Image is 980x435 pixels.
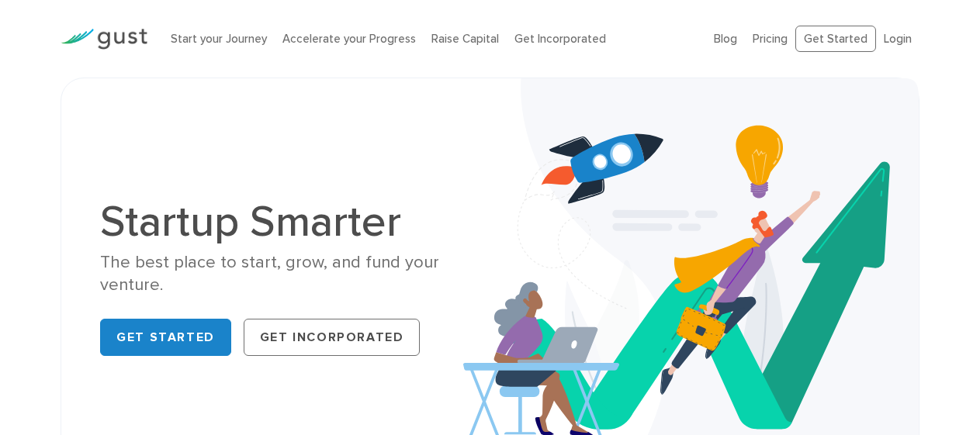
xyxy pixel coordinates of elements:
[100,319,231,356] a: Get Started
[282,32,416,46] a: Accelerate your Progress
[753,32,788,46] a: Pricing
[795,26,876,53] a: Get Started
[884,32,912,46] a: Login
[431,32,499,46] a: Raise Capital
[100,200,478,243] h1: Startup Smarter
[514,32,606,46] a: Get Incorporated
[171,32,267,46] a: Start your Journey
[244,319,421,356] a: Get Incorporated
[61,29,147,50] img: Gust Logo
[714,32,737,46] a: Blog
[100,251,478,297] div: The best place to start, grow, and fund your venture.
